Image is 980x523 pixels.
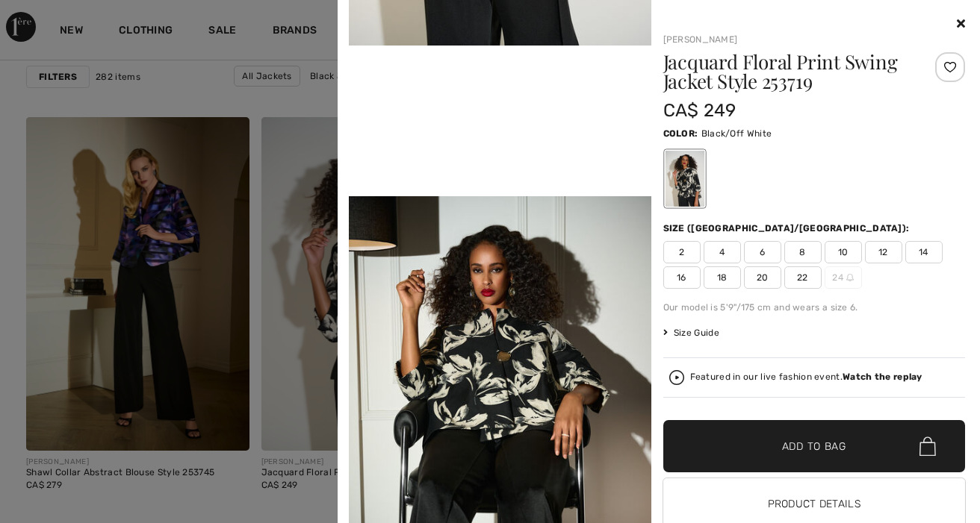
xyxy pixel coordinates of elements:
[663,34,738,45] a: [PERSON_NAME]
[704,266,741,289] span: 18
[34,10,65,24] span: Help
[663,128,698,139] span: Color:
[843,372,922,382] strong: Watch the replay
[905,241,943,263] span: 14
[669,370,684,385] img: Watch the replay
[663,301,966,314] div: Our model is 5'9"/175 cm and wears a size 6.
[663,266,701,289] span: 16
[846,274,854,281] img: ring-m.svg
[744,266,781,289] span: 20
[663,241,701,263] span: 2
[663,100,736,121] span: CA$ 249
[744,241,781,263] span: 6
[784,266,822,289] span: 22
[690,372,922,382] div: Featured in our live fashion event.
[701,128,772,139] span: Black/Off White
[663,420,966,472] button: Add to Bag
[663,52,915,91] h1: Jacquard Floral Print Swing Jacket Style 253719
[665,151,704,207] div: Black/Off White
[349,46,651,196] video: Your browser does not support the video tag.
[865,241,902,263] span: 12
[919,436,936,456] img: Bag.svg
[784,241,822,263] span: 8
[825,241,862,263] span: 10
[704,241,741,263] span: 4
[782,439,846,454] span: Add to Bag
[663,326,719,339] span: Size Guide
[825,266,862,289] span: 24
[663,222,913,235] div: Size ([GEOGRAPHIC_DATA]/[GEOGRAPHIC_DATA]):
